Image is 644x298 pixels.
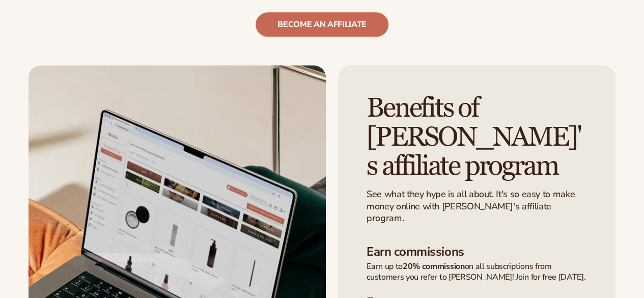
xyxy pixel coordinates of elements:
p: See what they hype is all about. It's so easy to make money online with [PERSON_NAME]'s affiliate... [367,188,587,224]
h2: Benefits of [PERSON_NAME]'s affiliate program [367,94,587,180]
h3: Earn commissions [367,245,587,259]
p: Earn up to on all subscriptions from customers you refer to [PERSON_NAME]! Join for free [DATE]. [367,261,587,283]
strong: 20% commission [403,261,465,272]
a: become an affiliate [256,12,388,37]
